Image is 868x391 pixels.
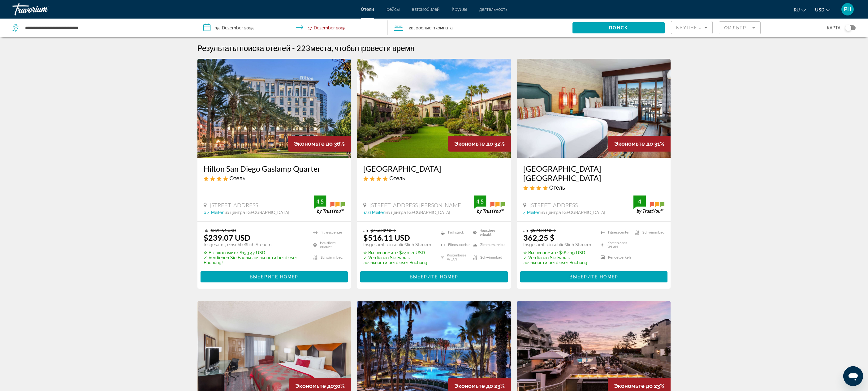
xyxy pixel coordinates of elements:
span: Экономьте до 36 [294,140,340,147]
a: Hilton San Diego Gaslamp Quarter [204,164,345,173]
ins: $516.11 USD [363,233,410,242]
span: ✮ Вы экономите [363,250,398,255]
div: 4.5 [314,198,326,205]
ins: $239.07 USD [204,233,250,242]
span: ab [363,228,368,233]
span: [STREET_ADDRESS] [210,202,260,208]
span: ✮ Вы экономите [204,250,238,255]
span: 12.6 Meilen [363,210,385,215]
div: % [608,136,671,152]
span: Отель [389,175,405,182]
h1: Результаты поиска отелей [197,43,291,53]
p: ✓ Verdienen Sie Баллы лояльности bei dieser Buchung! [523,255,593,265]
span: ab [204,228,208,233]
span: Экономьте до 23 [614,383,660,389]
font: Schwimmbad [642,230,664,234]
font: 2 [409,25,411,30]
button: Währung ändern [815,5,830,14]
span: Отель [549,184,565,191]
font: Schwimmbad [321,256,343,260]
font: Pendelverkehr [608,256,632,260]
a: Выберите номер [360,273,508,280]
p: Insgesamt, einschließlich Steuern [523,242,593,247]
span: из центра [GEOGRAPHIC_DATA] [540,210,605,215]
span: Комната [435,25,453,30]
a: [GEOGRAPHIC_DATA] [GEOGRAPHIC_DATA] [523,164,665,183]
a: Круизы [452,7,467,12]
a: Travorium [12,1,74,17]
span: Экономьте до 31 [614,140,660,147]
font: Fitnesscenter [448,243,470,247]
span: ru [794,7,800,12]
span: [STREET_ADDRESS][PERSON_NAME] [369,202,463,208]
font: Schwimmbad [480,256,502,260]
span: ✮ Вы экономите [523,250,558,255]
a: рейсы [386,7,399,12]
div: 4 Sterne Hotel [363,175,505,182]
span: Отели [361,7,374,12]
p: ✓ Verdienen Sie Баллы лояльности bei dieser Buchung! [204,255,305,265]
h2: 223 [296,43,415,53]
div: 4 Sterne Hotel [204,175,345,182]
span: Экономьте до [295,383,334,389]
div: % [448,136,511,152]
font: $133.47 USD [240,250,265,255]
span: из центра [GEOGRAPHIC_DATA] [385,210,450,215]
font: Zimmerservice [480,243,505,247]
font: Kostenloses WLAN [607,241,632,249]
del: $756.32 USD [370,228,396,233]
img: Bild des Hotels [357,59,511,158]
span: Взрослые [411,25,431,30]
span: 4 Meilen [523,210,540,215]
img: trustyou-badge.svg [474,195,505,214]
button: Выберите номер [201,271,348,282]
span: Отель [230,175,245,182]
a: [GEOGRAPHIC_DATA] [363,164,505,173]
span: Экономьте до 32 [454,140,500,147]
font: Fitnesscenter [321,230,342,234]
img: Bild des Hotels [517,59,671,158]
span: [STREET_ADDRESS] [529,202,579,208]
p: Insgesamt, einschließlich Steuern [204,242,305,247]
span: Поиск [609,25,628,30]
img: trustyou-badge.svg [314,195,345,214]
font: Haustiere erlaubt [320,241,345,249]
a: Выберите номер [201,273,348,280]
button: Benutzermenü [840,3,856,16]
img: Bild des Hotels [197,59,351,158]
span: Выберите номер [410,274,458,279]
span: ab [523,228,528,233]
del: $372.54 USD [211,228,236,233]
button: Filter [719,21,761,35]
div: 4.5 [474,198,486,205]
div: 4 Sterne Hotel [523,184,665,191]
span: деятельность [479,7,507,12]
span: Крупнейшие сбережения [676,25,751,30]
font: $162.09 USD [559,250,585,255]
a: Выберите номер [520,273,668,280]
iframe: Schaltfläche zum Öffnen des Messaging-Fensters [843,366,863,386]
span: карта [827,24,840,32]
a: автомобилей [412,7,439,12]
del: $524.34 USD [530,228,556,233]
div: 4 [633,198,646,205]
font: Haustiere erlaubt [480,229,505,237]
span: Выберите номер [569,274,618,279]
span: Экономьте до 23 [454,383,500,389]
span: места, чтобы провести время [310,43,415,53]
span: Выберите номер [250,274,298,279]
mat-select: Sortieren nach [676,24,707,31]
font: Kostenloses WLAN [447,253,470,261]
img: trustyou-badge.svg [633,195,664,214]
div: % [288,136,351,152]
ins: 362,25 $ [523,233,555,242]
button: Reisende: 2 Erwachsene, 0 Kinder [388,19,572,37]
button: Выберите номер [520,271,668,282]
